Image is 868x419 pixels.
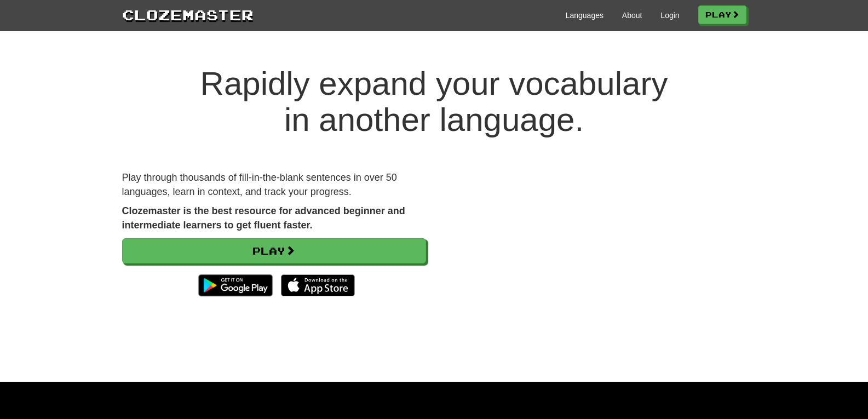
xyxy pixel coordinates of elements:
a: About [622,10,642,21]
img: Get it on Google Play [193,269,278,302]
a: Clozemaster [122,4,254,25]
a: Play [698,5,746,24]
strong: Clozemaster is the best resource for advanced beginner and intermediate learners to get fluent fa... [122,205,405,231]
img: Download_on_the_App_Store_Badge_US-UK_135x40-25178aeef6eb6b83b96f5f2d004eda3bffbb37122de64afbaef7... [281,274,355,296]
p: Play through thousands of fill-in-the-blank sentences in over 50 languages, learn in context, and... [122,171,426,199]
a: Languages [566,10,603,21]
a: Play [122,238,426,263]
a: Login [660,10,679,21]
